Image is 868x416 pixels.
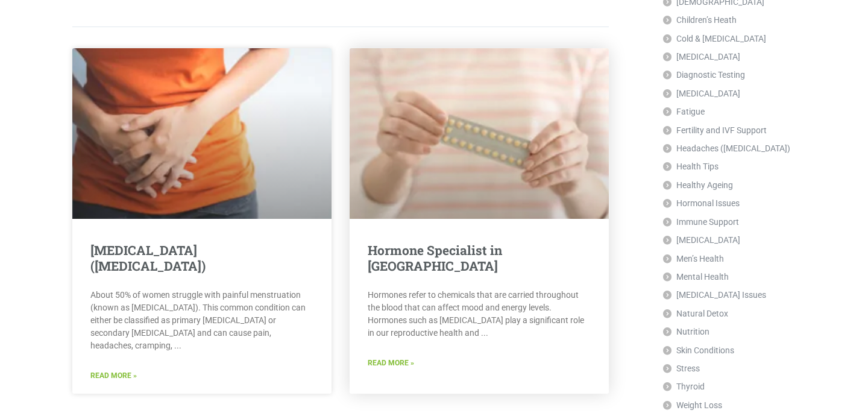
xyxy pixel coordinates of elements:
[663,268,729,286] a: Mental Health
[663,48,740,66] a: [MEDICAL_DATA]
[663,66,745,84] a: Diagnostic Testing
[663,341,734,359] a: Skin Conditions
[663,213,739,231] a: Immune Support
[663,121,767,139] a: Fertility and IVF Support
[663,102,705,121] a: Fatigue
[663,359,700,377] a: Stress
[663,304,728,323] a: Natural Detox
[663,323,709,341] a: Nutrition
[663,157,719,175] a: Health Tips
[90,289,313,352] p: About 50% of women struggle with painful menstruation (known as [MEDICAL_DATA]). This common cond...
[368,358,414,369] a: Read More »
[663,84,740,102] a: [MEDICAL_DATA]
[663,194,740,212] a: Hormonal Issues
[663,139,790,157] a: Headaches ([MEDICAL_DATA])
[350,48,609,219] a: Hormone Specialist in Brisbane
[663,250,724,268] a: Men’s Health
[663,231,740,249] a: [MEDICAL_DATA]
[90,242,206,274] a: [MEDICAL_DATA] ([MEDICAL_DATA])
[663,377,705,396] a: Thyroid
[663,286,766,304] a: [MEDICAL_DATA] Issues
[663,30,766,48] a: Cold & [MEDICAL_DATA]
[90,370,137,382] a: Read More »
[72,48,332,219] a: Painful Periods (Dysmenorrhoea)
[663,176,733,194] a: Healthy Ageing
[368,242,502,274] a: Hormone Specialist in [GEOGRAPHIC_DATA]
[663,396,722,414] a: Weight Loss
[368,289,591,339] p: Hormones refer to chemicals that are carried throughout the blood that can affect mood and energy...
